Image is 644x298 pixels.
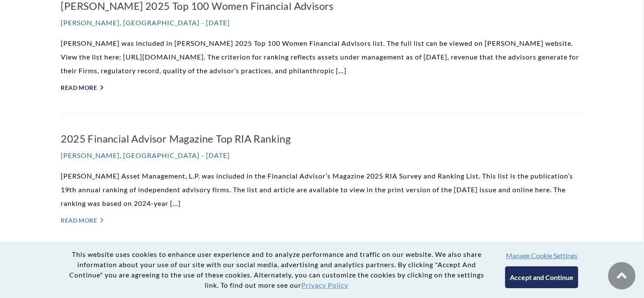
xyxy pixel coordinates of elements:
[61,84,583,91] a: Read More ">
[61,36,583,77] p: [PERSON_NAME] was included in [PERSON_NAME] 2025 Top 100 Women Financial Advisors list. The full ...
[302,281,349,289] a: Privacy Policy
[61,149,583,162] p: [PERSON_NAME], [GEOGRAPHIC_DATA] - [DATE]
[61,217,583,224] a: Read More ">
[61,131,583,146] a: 2025 Financial Advisor Magazine Top RIA Ranking
[61,16,583,30] p: [PERSON_NAME], [GEOGRAPHIC_DATA] - [DATE]
[61,169,583,210] p: [PERSON_NAME] Asset Management, L.P. was included in the Financial Advisor’s Magazine 2025 RIA Su...
[506,251,577,259] button: Manage Cookie Settings
[66,249,488,290] p: This website uses cookies to enhance user experience and to analyze performance and traffic on ou...
[505,266,578,288] button: Accept and Continue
